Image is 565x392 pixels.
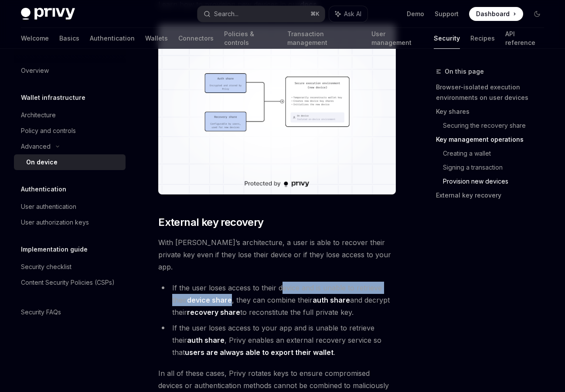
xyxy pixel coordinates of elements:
a: Key management operations [436,133,551,147]
button: Ask AI [329,6,368,22]
a: Connectors [178,28,214,49]
li: If the user loses access to your app and is unable to retrieve their , Privy enables an external ... [158,322,396,358]
a: Welcome [21,28,49,49]
span: With [PERSON_NAME]’s architecture, a user is able to recover their private key even if they lose ... [158,236,396,273]
h5: Implementation guide [21,244,88,255]
a: Browser-isolated execution environments on user devices [436,80,551,105]
span: External key recovery [158,215,263,229]
button: Search...⌘K [197,6,324,22]
a: Recipes [470,28,495,49]
a: Transaction management [287,28,361,49]
a: User authorization keys [14,215,126,230]
a: Basics [59,28,79,49]
a: User management [371,28,424,49]
div: Content Security Policies (CSPs) [21,277,115,288]
button: Toggle dark mode [530,7,544,21]
a: Securing the recovery share [443,119,551,133]
div: Security checklist [21,262,71,272]
a: On device [14,154,126,170]
a: Demo [407,10,424,18]
div: Advanced [21,141,51,152]
strong: auth share [313,296,350,304]
a: Overview [14,63,126,78]
a: Creating a wallet [443,147,551,160]
strong: auth share [187,336,225,344]
span: Dashboard [476,10,510,18]
div: On device [26,157,58,167]
img: Provision a new device [158,24,396,194]
span: Ask AI [344,10,361,18]
li: If the user loses access to their device and is unable to retrieve their , they can combine their... [158,282,396,318]
a: Provision new devices [443,174,551,188]
a: Policies & controls [224,28,277,49]
a: API reference [505,28,544,49]
a: Policy and controls [14,123,126,139]
span: On this page [445,66,484,77]
a: External key recovery [436,188,551,202]
h5: Authentication [21,184,66,194]
div: Policy and controls [21,126,76,136]
strong: device share [187,296,232,304]
strong: recovery share [187,308,240,317]
a: Dashboard [469,7,523,21]
strong: users are always able to export their wallet [185,348,334,357]
div: Search... [214,9,238,19]
div: Architecture [21,110,56,120]
a: Security checklist [14,259,126,275]
h5: Wallet infrastructure [21,92,85,103]
div: Overview [21,65,49,76]
img: dark logo [21,8,75,20]
span: ⌘ K [310,10,320,17]
a: Architecture [14,107,126,123]
a: Key shares [436,105,551,119]
a: Authentication [90,28,135,49]
a: Wallets [145,28,168,49]
a: User authentication [14,199,126,215]
a: Security [434,28,460,49]
a: Security FAQs [14,304,126,320]
div: User authentication [21,201,76,212]
a: Support [435,10,459,18]
div: Security FAQs [21,307,61,317]
div: User authorization keys [21,217,89,228]
a: Content Security Policies (CSPs) [14,275,126,290]
a: Signing a transaction [443,160,551,174]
